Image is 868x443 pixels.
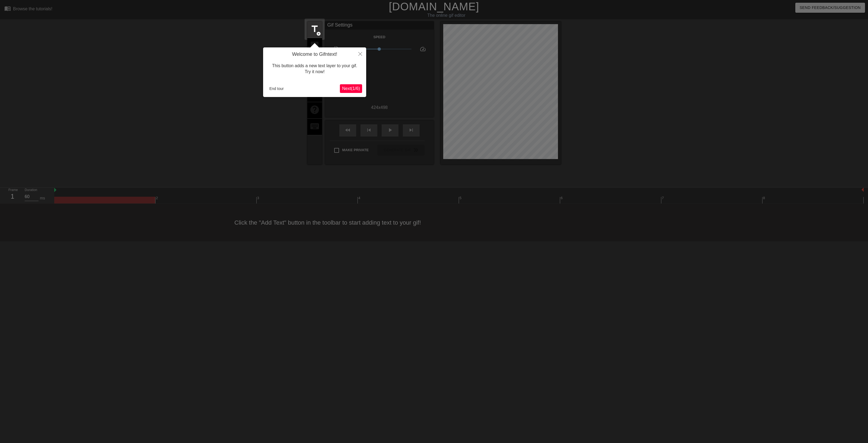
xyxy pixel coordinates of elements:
button: Next [340,84,362,93]
div: This button adds a new text layer to your gif. Try it now! [267,57,362,80]
button: Close [354,47,366,60]
button: End tour [267,85,286,93]
h4: Welcome to Gifntext! [267,51,362,57]
span: Next ( 1 / 6 ) [342,86,360,91]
